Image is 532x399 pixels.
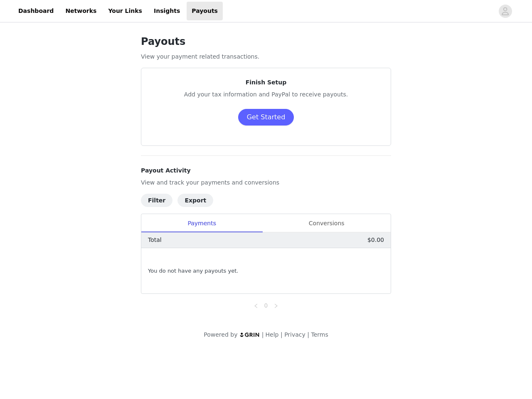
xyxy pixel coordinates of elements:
div: Payments [141,214,262,233]
span: | [262,331,264,338]
i: icon: right [273,303,278,308]
li: Previous Page [251,300,261,310]
h1: Payouts [141,34,391,49]
span: You do not have any payouts yet. [148,267,238,275]
div: avatar [501,5,509,18]
a: Terms [311,331,328,338]
p: Finish Setup [151,78,381,87]
div: Conversions [262,214,391,233]
a: Networks [60,2,101,20]
i: icon: left [254,303,259,308]
p: View your payment related transactions. [141,52,391,61]
a: Your Links [103,2,147,20]
a: 0 [261,301,271,310]
span: | [307,331,309,338]
p: View and track your payments and conversions [141,178,391,187]
button: Get Started [238,109,294,126]
img: logo [239,332,260,337]
p: $0.00 [367,236,384,244]
button: Export [177,194,213,207]
span: | [281,331,283,338]
li: Next Page [271,300,281,310]
a: Insights [149,2,185,20]
h4: Payout Activity [141,166,391,175]
p: Add your tax information and PayPal to receive payouts. [151,90,381,99]
li: 0 [261,300,271,310]
a: Payouts [187,2,223,20]
a: Dashboard [13,2,59,20]
button: Filter [141,194,172,207]
a: Privacy [284,331,305,338]
p: Total [148,236,162,244]
span: Powered by [204,331,237,338]
a: Help [266,331,279,338]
